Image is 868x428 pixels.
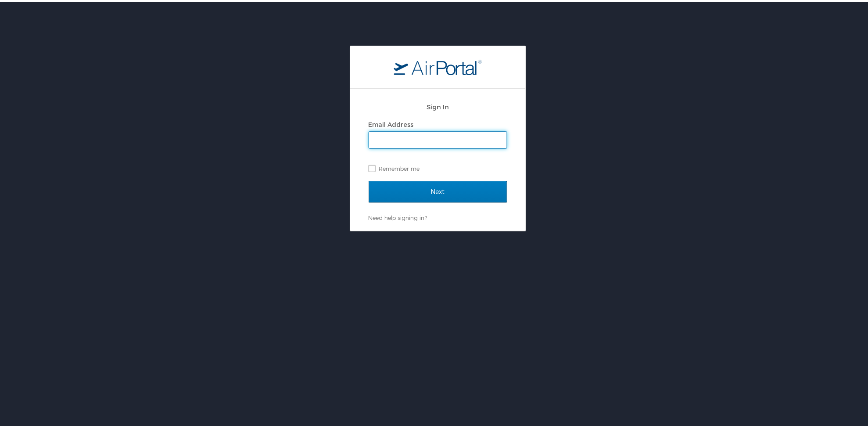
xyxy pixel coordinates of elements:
label: Remember me [369,160,507,173]
img: logo [394,58,482,73]
input: Next [369,179,507,201]
label: Email Address [369,119,414,126]
h2: Sign In [369,100,507,110]
a: Need help signing in? [369,212,427,219]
